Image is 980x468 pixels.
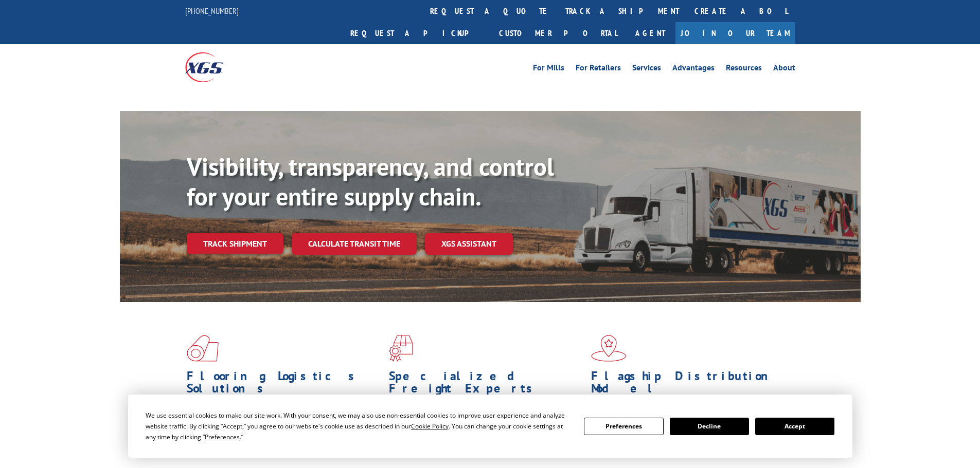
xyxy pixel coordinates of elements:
[584,418,663,435] button: Preferences
[591,335,627,362] img: xgs-icon-flagship-distribution-model-red
[185,6,239,16] a: [PHONE_NUMBER]
[411,422,449,430] span: Cookie Policy
[425,233,513,255] a: XGS ASSISTANT
[389,370,583,400] h1: Specialized Freight Experts
[625,22,675,44] a: Agent
[576,64,621,75] a: For Retailers
[292,233,417,255] a: Calculate transit time
[670,418,749,435] button: Decline
[632,64,661,75] a: Services
[672,64,715,75] a: Advantages
[389,335,413,362] img: xgs-icon-focused-on-flooring-red
[755,418,834,435] button: Accept
[773,64,795,75] a: About
[591,370,786,400] h1: Flagship Distribution Model
[675,22,795,44] a: Join Our Team
[205,433,240,441] span: Preferences
[533,64,564,75] a: For Mills
[187,233,283,254] a: Track shipment
[187,335,219,362] img: xgs-icon-total-supply-chain-intelligence-red
[343,22,491,44] a: Request a pickup
[491,22,625,44] a: Customer Portal
[726,64,762,75] a: Resources
[146,410,572,442] div: We use essential cookies to make our site work. With your consent, we may also use non-essential ...
[187,370,381,400] h1: Flooring Logistics Solutions
[128,395,852,458] div: Cookie Consent Prompt
[187,151,554,212] b: Visibility, transparency, and control for your entire supply chain.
